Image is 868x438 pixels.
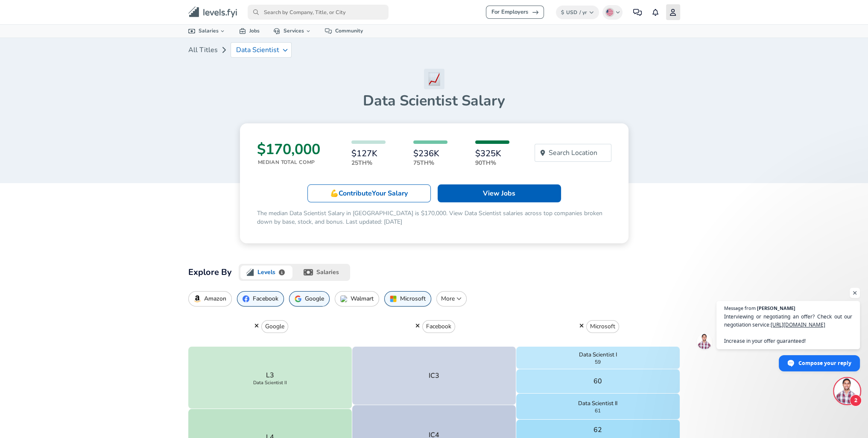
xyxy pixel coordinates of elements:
img: Data Scientist Icon [424,69,444,89]
span: / yr [579,9,587,16]
button: More [436,291,467,307]
input: Search by Company, Title, or City [248,5,389,20]
h2: Explore By [188,266,232,279]
button: Microsoft [586,320,619,333]
h6: $236K [413,149,447,158]
p: More [440,295,463,303]
button: English (US) [602,5,623,20]
p: L3 [266,370,274,380]
button: Facebook [237,291,284,307]
button: $USD/ yr [556,6,599,19]
p: 💪 Contribute [330,188,408,199]
a: All Titles [188,41,218,58]
h1: Data Scientist Salary [188,92,680,110]
img: FacebookIcon [243,295,249,302]
p: View Jobs [483,188,515,199]
a: 💪ContributeYour Salary [307,184,431,202]
span: USD [566,9,577,16]
p: Facebook [426,322,451,331]
button: levels.fyi logoLevels [239,264,295,281]
button: Google [289,291,330,307]
a: For Employers [486,6,544,19]
span: 59 [595,359,601,365]
span: Your Salary [372,189,408,198]
span: Message from [724,306,756,310]
p: Walmart [351,295,374,302]
div: Open chat [834,378,860,404]
a: View Jobs [438,184,561,202]
p: Median Total Comp [258,158,320,166]
nav: primary [178,3,690,21]
p: IC3 [429,371,439,381]
img: WalmartIcon [340,295,347,302]
h6: $325K [475,149,509,158]
button: 60 [516,369,680,394]
a: Services [266,25,318,37]
p: Microsoft [400,295,426,302]
button: salaries [294,264,350,281]
p: Data Scientist [236,46,279,54]
p: Data Scientist I [579,351,617,359]
button: Walmart [335,291,379,307]
p: 62 [593,425,602,435]
p: Facebook [253,295,278,302]
span: [PERSON_NAME] [757,306,795,310]
p: Microsoft [590,322,615,331]
p: Google [265,322,284,331]
a: Community [318,25,370,37]
img: MicrosoftIcon [390,295,397,302]
p: Search Location [549,148,597,158]
button: Data Scientist I59 [516,347,680,369]
img: English (US) [606,9,613,16]
p: 90th% [475,158,509,167]
button: Google [261,320,288,333]
img: AmazonIcon [194,295,201,302]
span: $ [561,9,564,16]
span: Compose your reply [798,356,851,371]
p: Amazon [204,295,226,302]
span: Data Scientist II [253,380,287,385]
a: Salaries [181,25,233,37]
button: L3Data Scientist II [188,347,352,409]
p: 25th% [351,158,386,167]
img: levels.fyi logo [246,269,254,276]
p: Google [305,295,324,302]
button: Facebook [422,320,455,333]
img: GoogleIcon [295,295,301,302]
p: Data Scientist II [578,400,617,408]
button: IC3 [352,347,516,405]
h3: $170,000 [257,140,320,158]
a: Jobs [232,25,266,37]
span: Interviewing or negotiating an offer? Check out our negotiation service: Increase in your offer g... [724,312,852,345]
span: 2 [850,394,862,406]
span: 61 [595,408,601,413]
p: The median Data Scientist Salary in [GEOGRAPHIC_DATA] is $170,000. View Data Scientist salaries a... [257,209,611,226]
p: 75th% [413,158,447,167]
button: Data Scientist II61 [516,394,680,420]
p: 60 [593,376,602,386]
button: Microsoft [384,291,431,307]
button: Amazon [188,291,232,307]
h6: $127K [351,149,386,158]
